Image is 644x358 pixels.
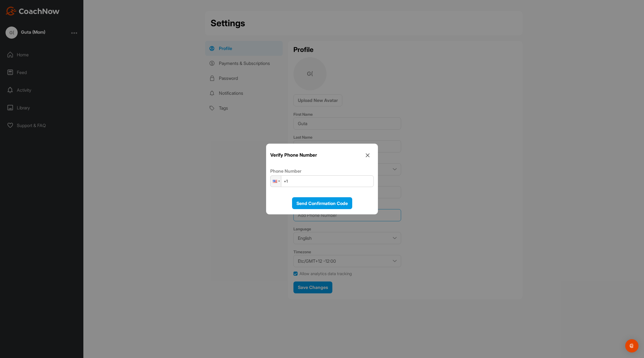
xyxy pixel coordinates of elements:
[270,168,374,174] label: Phone Number
[292,197,352,209] button: Send Confirmation Code
[270,175,374,187] input: 1 (702) 123-4567
[270,152,317,159] h4: Verify Phone Number
[271,176,281,187] div: United States: + 1
[625,339,638,352] div: Open Intercom Messenger
[296,201,348,206] span: Send Confirmation Code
